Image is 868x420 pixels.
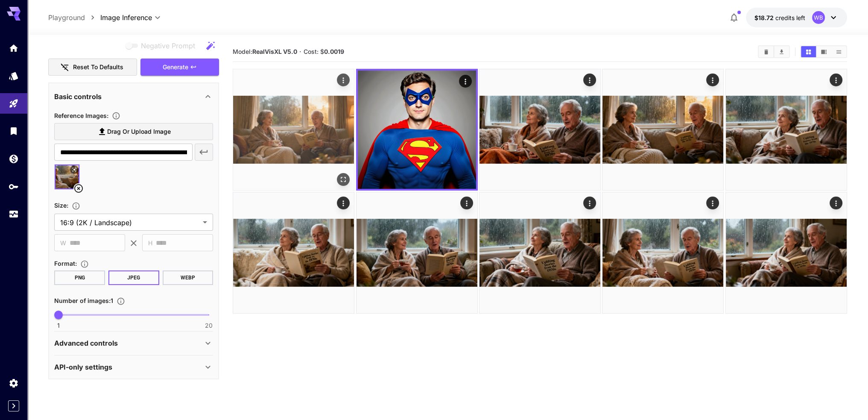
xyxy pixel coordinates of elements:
button: Specify how many images to generate in a single request. Each image generation will be charged se... [113,297,129,305]
div: $18.72184 [754,13,805,22]
button: Choose the file format for the output image. [77,260,92,268]
span: Negative prompts are not compatible with the selected model. [124,40,202,51]
div: Models [9,70,19,81]
img: 2Q== [233,192,354,313]
a: Playground [48,12,85,23]
span: Number of images : 1 [54,297,113,304]
span: Generate [163,62,188,73]
button: Adjust the dimensions of the generated image by specifying its width and height in pixels, or sel... [68,202,84,210]
span: Image Inference [100,12,152,23]
span: Drag or upload image [107,126,171,137]
div: Home [9,43,19,53]
div: Actions [706,73,719,86]
button: Expand sidebar [8,400,19,411]
span: Size : [54,202,68,209]
button: $18.72184WB [746,8,847,27]
nav: breadcrumb [48,12,100,23]
div: Advanced controls [54,333,213,353]
div: Actions [706,197,719,209]
div: Library [9,126,19,136]
div: Open in fullscreen [337,173,350,186]
img: 2Q== [358,70,476,189]
span: Cost: $ [304,48,344,55]
p: Basic controls [54,91,102,102]
div: API-only settings [54,357,213,377]
div: Actions [459,75,472,88]
b: RealVisXL V5.0 [252,48,297,55]
div: Actions [460,197,473,209]
img: 9k= [602,69,723,190]
span: 20 [205,321,213,330]
div: Playground [9,98,19,109]
span: H [148,238,152,248]
button: PNG [54,270,105,285]
span: credits left [775,14,805,21]
span: Model: [233,48,297,55]
img: 2Q== [233,69,354,190]
button: JPEG [108,270,159,285]
button: Download All [774,46,789,57]
button: Generate [140,59,219,76]
button: Clear All [759,46,774,57]
div: Settings [9,378,19,388]
div: Show media in grid viewShow media in video viewShow media in list view [800,45,847,58]
b: 0.0019 [324,48,344,55]
img: Z [479,69,600,190]
span: 1 [57,321,60,330]
span: $18.72 [754,14,775,21]
p: API-only settings [54,362,112,372]
div: WB [812,11,825,24]
button: Show media in list view [831,46,846,57]
span: Format : [54,260,77,267]
div: Wallet [9,153,19,164]
img: Z [479,192,600,313]
div: Actions [583,197,596,209]
button: Upload a reference image to guide the result. This is needed for Image-to-Image or Inpainting. Su... [108,112,124,120]
img: 2Q== [357,192,477,313]
span: W [60,238,66,248]
p: · [299,47,301,57]
img: 2Q== [726,192,847,313]
button: Show media in video view [816,46,831,57]
div: Basic controls [54,86,213,107]
img: 2Q== [602,192,723,313]
div: Actions [337,197,350,209]
div: Actions [830,197,842,209]
div: Actions [830,73,842,86]
span: 16:9 (2K / Landscape) [60,217,199,228]
span: Reference Images : [54,112,108,119]
button: Show media in grid view [801,46,816,57]
label: Drag or upload image [54,123,213,141]
img: 9k= [726,69,847,190]
span: Negative Prompt [141,41,195,51]
p: Advanced controls [54,338,118,348]
div: API Keys [9,181,19,192]
button: Reset to defaults [48,59,137,76]
div: Actions [337,73,350,86]
div: Usage [9,209,19,220]
button: WEBP [163,270,213,285]
div: Clear AllDownload All [758,45,790,58]
div: Actions [583,73,596,86]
